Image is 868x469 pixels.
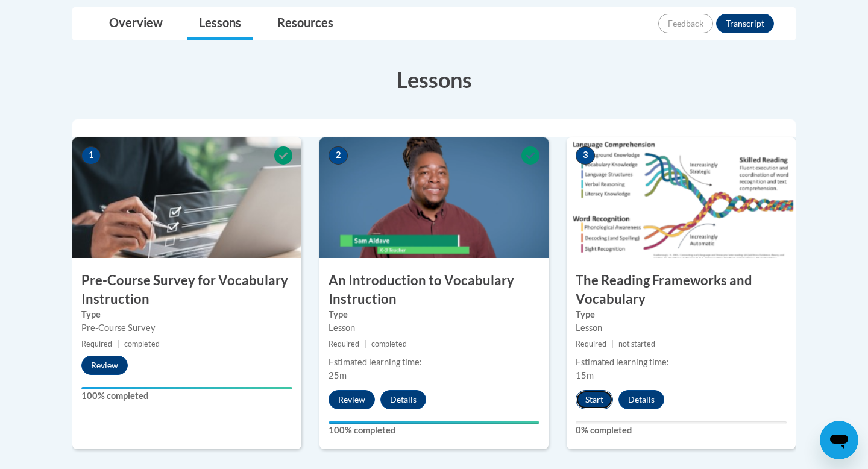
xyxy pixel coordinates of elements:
iframe: Button to launch messaging window [820,421,858,459]
h3: The Reading Frameworks and Vocabulary [567,271,796,309]
span: Required [576,339,606,348]
div: Estimated learning time: [329,356,539,369]
div: Your progress [329,421,539,424]
label: 100% completed [81,389,292,403]
span: | [364,339,366,348]
button: Review [329,390,375,409]
img: Course Image [567,137,796,258]
span: 3 [576,146,595,165]
label: 0% completed [576,424,787,437]
span: 1 [81,146,101,165]
div: Your progress [81,387,292,389]
span: | [117,339,119,348]
button: Details [380,390,426,409]
span: | [611,339,614,348]
span: 25m [329,370,347,380]
span: 2 [329,146,348,165]
button: Review [81,356,128,375]
button: Details [618,390,664,409]
label: Type [81,308,292,321]
label: Type [329,308,539,321]
label: Type [576,308,787,321]
span: 15m [576,370,594,380]
button: Start [576,390,613,409]
h3: Lessons [72,65,796,95]
img: Course Image [319,137,549,258]
span: completed [124,339,160,348]
label: 100% completed [329,424,539,437]
span: completed [371,339,407,348]
div: Estimated learning time: [576,356,787,369]
span: Required [329,339,359,348]
button: Transcript [716,14,774,33]
button: Feedback [658,14,713,33]
div: Lesson [576,321,787,335]
a: Resources [265,8,345,40]
h3: Pre-Course Survey for Vocabulary Instruction [72,271,301,309]
a: Overview [97,8,175,40]
a: Lessons [187,8,253,40]
div: Lesson [329,321,539,335]
img: Course Image [72,137,301,258]
div: Pre-Course Survey [81,321,292,335]
span: Required [81,339,112,348]
span: not started [618,339,655,348]
h3: An Introduction to Vocabulary Instruction [319,271,549,309]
